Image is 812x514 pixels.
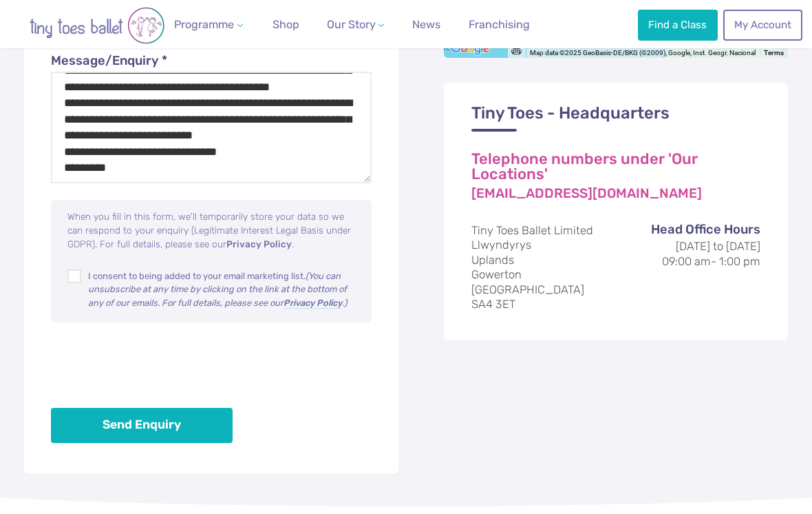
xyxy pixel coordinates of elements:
img: Google [447,40,493,58]
address: Tiny Toes Ballet Limited Llwyndyrys Uplands Gowerton [GEOGRAPHIC_DATA] SA4 3ET [471,223,760,312]
p: When you fill in this form, we'll temporarily store your data so we can respond to your enquiry (... [67,209,358,251]
a: My Account [723,10,802,40]
span: Map data ©2025 GeoBasis-DE/BKG (©2009), Google, Inst. Geogr. Nacional [530,49,756,56]
span: Our Story [327,18,376,31]
a: Privacy Policy [284,299,342,309]
a: Our Story [321,11,390,39]
a: News [407,11,446,39]
a: [EMAIL_ADDRESS][DOMAIN_NAME] [471,187,702,201]
span: Shop [273,18,299,31]
span: News [412,18,440,31]
span: Franchising [469,18,530,31]
a: Terms [764,50,784,58]
dd: [DATE] to [DATE] 09:00 am- 1:00 pm [630,239,760,269]
a: Programme [169,11,248,39]
span: Programme [174,18,234,31]
label: Message/Enquiry * [51,52,372,71]
a: Telephone numbers under 'Our Locations' [471,152,760,183]
p: I consent to being added to your email marketing list. [88,269,358,309]
em: (You can unsubscribe at any time by clicking on the link at the bottom of any of our emails. For ... [88,271,347,308]
dt: Head Office Hours [630,220,760,240]
a: Shop [266,11,304,39]
a: Find a Class [638,10,718,40]
button: Keyboard shortcuts [511,48,521,63]
a: Privacy Policy [226,240,292,251]
a: Open this area in Google Maps (opens a new window) [447,40,493,58]
a: Franchising [463,11,535,39]
iframe: reCAPTCHA [51,338,260,392]
button: Send Enquiry [51,408,233,443]
img: tiny toes ballet [14,7,180,44]
h3: Tiny Toes - Headquarters [471,103,760,132]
